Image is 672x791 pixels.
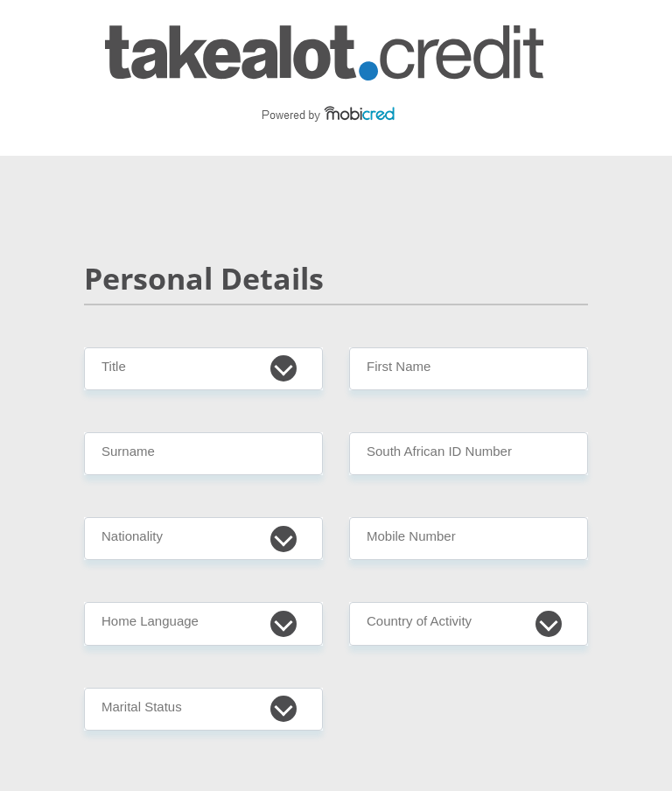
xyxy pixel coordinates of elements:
input: ID Number [349,432,588,475]
input: Surname [84,432,323,475]
img: takealot_credit logo [105,25,543,130]
input: Contact Number [349,517,588,560]
h2: Personal Details [84,261,588,297]
input: First Name [349,347,588,390]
